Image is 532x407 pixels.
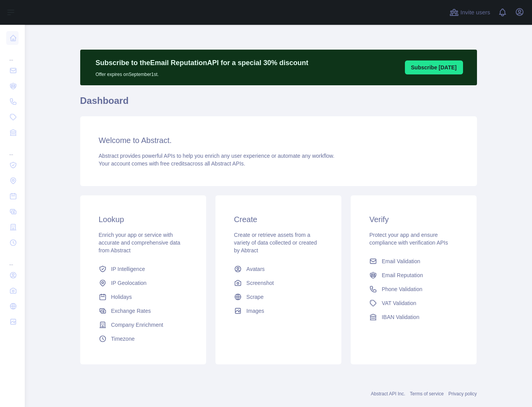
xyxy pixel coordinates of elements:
a: Email Reputation [366,268,461,282]
a: Scrape [231,290,326,304]
a: Images [231,304,326,318]
button: Invite users [448,6,492,19]
a: Abstract API Inc. [371,391,405,397]
a: Company Enrichment [96,318,191,332]
span: Protect your app and ensure compliance with verification APIs [369,232,448,246]
h3: Create [234,214,323,225]
span: Timezone [111,335,135,343]
a: Terms of service [410,391,444,397]
h3: Lookup [99,214,188,225]
a: Phone Validation [366,282,461,296]
span: Enrich your app or service with accurate and comprehensive data from Abstract [99,232,181,254]
span: Phone Validation [382,285,422,293]
span: Holidays [111,293,132,301]
span: VAT Validation [382,299,416,307]
span: Scrape [246,293,263,301]
a: Timezone [96,332,191,346]
a: Privacy policy [448,391,477,397]
h3: Welcome to Abstract. [99,135,458,146]
a: VAT Validation [366,296,461,310]
h3: Verify [369,214,458,225]
span: IBAN Validation [382,313,419,321]
a: Holidays [96,290,191,304]
a: Exchange Rates [96,304,191,318]
span: Email Validation [382,257,420,265]
a: IP Geolocation [96,276,191,290]
span: Screenshot [246,279,274,287]
a: IBAN Validation [366,310,461,324]
a: Avatars [231,262,326,276]
span: Email Reputation [382,271,423,279]
button: Subscribe [DATE] [405,60,463,74]
span: Avatars [246,265,265,273]
a: Email Validation [366,254,461,268]
span: Create or retrieve assets from a variety of data collected or created by Abtract [234,232,317,254]
span: Exchange Rates [111,307,151,315]
span: Invite users [460,8,490,17]
span: Images [246,307,264,315]
p: Subscribe to the Email Reputation API for a special 30 % discount [96,57,308,68]
a: IP Intelligence [96,262,191,276]
span: Your account comes with across all Abstract APIs. [99,160,245,167]
h1: Dashboard [80,95,477,113]
span: Abstract provides powerful APIs to help you enrich any user experience or automate any workflow. [99,153,335,159]
span: IP Intelligence [111,265,145,273]
a: Screenshot [231,276,326,290]
div: ... [6,251,19,267]
span: free credits [160,160,187,167]
span: Company Enrichment [111,321,164,329]
span: IP Geolocation [111,279,147,287]
div: ... [6,47,19,62]
div: ... [6,141,19,157]
p: Offer expires on September 1st. [96,68,308,78]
